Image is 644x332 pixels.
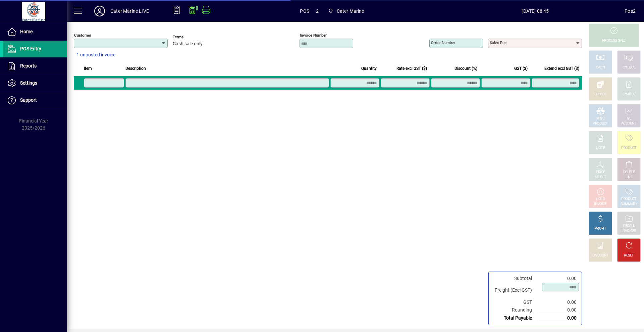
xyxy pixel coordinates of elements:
span: Discount (%) [454,65,477,72]
button: 1 unposted invoice [74,49,118,61]
td: Freight (Excl GST) [491,282,539,298]
span: Item [84,65,92,72]
a: Settings [3,75,67,92]
div: INVOICES [622,229,636,234]
span: Support [20,97,37,103]
div: Pos2 [625,6,636,16]
td: Total Payable [491,314,539,322]
button: Profile [89,5,110,17]
td: Rounding [491,306,539,314]
div: NOTE [596,146,605,151]
div: SUMMARY [621,202,637,207]
span: GST ($) [514,65,528,72]
span: Extend excl GST ($) [544,65,579,72]
a: Home [3,23,67,40]
div: PRODUCT [621,197,636,202]
div: PRODUCT [621,146,636,151]
mat-label: Sales rep [490,40,506,45]
td: 0.00 [539,306,579,314]
div: INVOICE [594,202,606,207]
div: GL [627,116,631,121]
td: 0.00 [539,298,579,306]
div: RESET [624,253,634,258]
div: PROFIT [595,226,606,231]
span: Home [20,29,33,34]
td: Subtotal [491,275,539,282]
span: Quantity [361,65,377,72]
div: PRODUCT [593,121,608,126]
span: POS [300,6,309,16]
span: Rate excl GST ($) [396,65,427,72]
td: 0.00 [539,275,579,282]
div: CHARGE [623,92,636,97]
span: [DATE] 08:45 [446,6,625,16]
div: ACCOUNT [621,121,637,126]
div: CHEQUE [623,65,635,70]
span: Terms [173,35,213,39]
div: RECALL [623,224,635,229]
div: PRICE [596,170,605,175]
div: HOLD [596,197,605,202]
div: SELECT [595,175,606,180]
div: LINE [626,175,632,180]
span: Description [125,65,146,72]
span: 1 unposted invoice [76,51,115,58]
a: Support [3,92,67,109]
td: 0.00 [539,314,579,322]
mat-label: Customer [74,33,91,38]
span: Cash sale only [173,41,203,47]
div: DELETE [623,170,635,175]
td: GST [491,298,539,306]
span: Reports [20,63,37,68]
div: EFTPOS [594,92,607,97]
span: 2 [316,6,319,16]
div: MISC [596,116,604,121]
div: CASH [596,65,605,70]
div: DISCOUNT [592,253,608,258]
div: PROCESS SALE [602,38,626,43]
span: POS Entry [20,46,41,51]
mat-label: Order number [431,40,455,45]
a: Reports [3,58,67,75]
mat-label: Invoice number [300,33,327,38]
span: Settings [20,80,37,86]
span: Cater Marine [325,5,367,17]
span: Cater Marine [337,6,364,16]
div: Cater Marine LIVE [110,6,149,16]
